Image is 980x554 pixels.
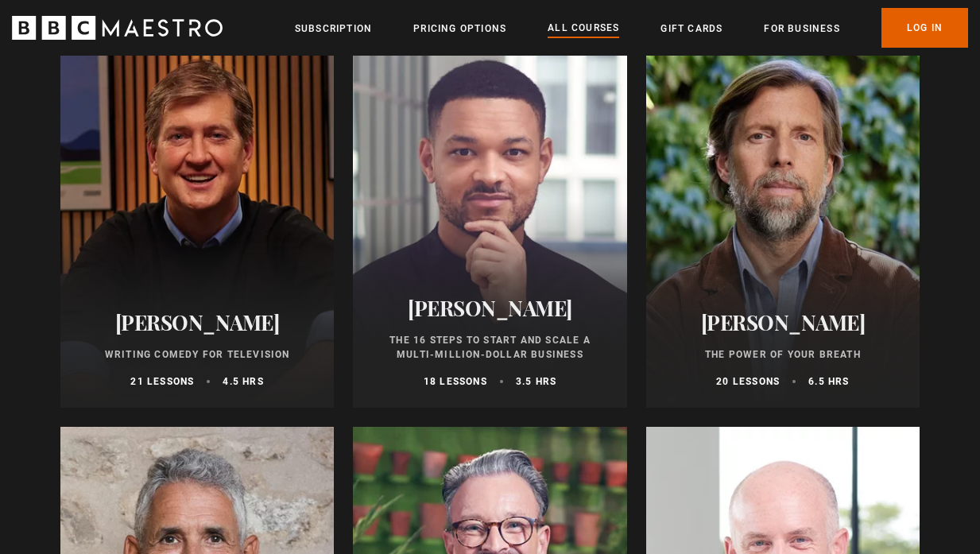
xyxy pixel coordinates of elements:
nav: Primary [295,8,968,48]
a: [PERSON_NAME] The Power of Your Breath 20 lessons 6.5 hrs [646,26,920,408]
a: Gift Cards [660,21,722,37]
h2: [PERSON_NAME] [79,310,315,335]
p: Writing Comedy for Television [79,347,315,362]
p: The Power of Your Breath [665,347,901,362]
p: 4.5 hrs [223,374,263,389]
a: Log In [881,8,968,48]
p: 20 lessons [716,374,780,389]
a: Pricing Options [413,21,506,37]
svg: BBC Maestro [12,16,223,40]
h2: [PERSON_NAME] [665,310,901,335]
p: 6.5 hrs [808,374,849,389]
p: 3.5 hrs [516,374,556,389]
p: 18 lessons [424,374,487,389]
p: 21 lessons [130,374,194,389]
a: [PERSON_NAME] The 16 Steps to Start and Scale a Multi-million-Dollar Business 18 lessons 3.5 hrs [353,26,626,408]
a: Subscription [295,21,372,37]
p: The 16 Steps to Start and Scale a Multi-million-Dollar Business [372,333,607,362]
a: For business [764,21,839,37]
a: [PERSON_NAME] Writing Comedy for Television 21 lessons 4.5 hrs [60,26,334,408]
a: All Courses [548,20,619,37]
h2: [PERSON_NAME] [372,296,607,320]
